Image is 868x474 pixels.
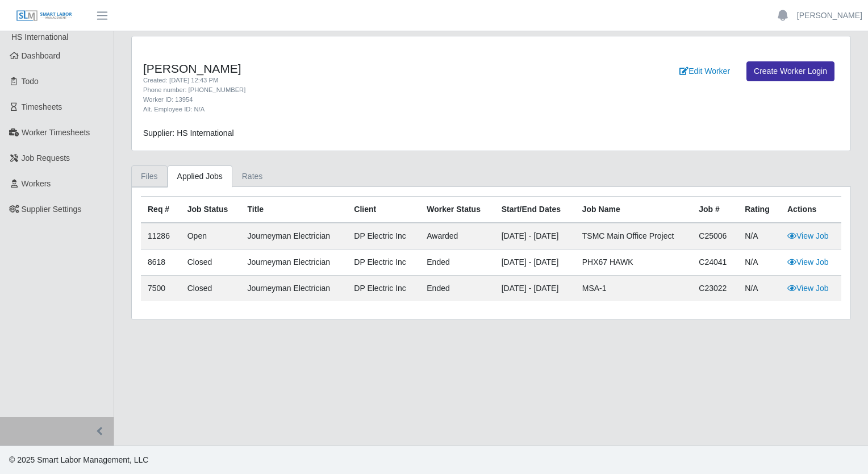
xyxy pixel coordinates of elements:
[141,223,181,250] td: 11286
[22,128,90,137] span: Worker Timesheets
[141,197,181,223] th: Req #
[738,223,781,250] td: N/A
[241,250,348,276] td: Journeyman Electrician
[141,250,181,276] td: 8618
[16,10,73,22] img: SLM Logo
[181,250,241,276] td: Closed
[181,276,241,302] td: Closed
[143,85,542,95] div: Phone number: [PHONE_NUMBER]
[241,223,348,250] td: Journeyman Electrician
[575,250,692,276] td: PHX67 HAWK
[575,276,692,302] td: MSA-1
[738,197,781,223] th: Rating
[495,250,575,276] td: [DATE] - [DATE]
[241,197,348,223] th: Title
[781,197,841,223] th: Actions
[11,32,68,41] span: HS International
[143,95,542,105] div: Worker ID: 13954
[420,223,494,250] td: awarded
[168,165,232,188] a: Applied Jobs
[131,165,168,188] a: Files
[347,250,420,276] td: DP Electric Inc
[787,257,829,267] a: View Job
[143,128,234,138] span: Supplier: HS International
[181,197,241,223] th: Job Status
[232,165,273,188] a: Rates
[420,197,494,223] th: Worker Status
[692,223,738,250] td: C25006
[672,61,737,81] a: Edit Worker
[22,153,70,163] span: Job Requests
[22,77,39,86] span: Todo
[787,284,829,293] a: View Job
[141,276,181,302] td: 7500
[738,276,781,302] td: N/A
[143,61,542,76] h4: [PERSON_NAME]
[692,250,738,276] td: C24041
[347,223,420,250] td: DP Electric Inc
[495,276,575,302] td: [DATE] - [DATE]
[347,197,420,223] th: Client
[692,276,738,302] td: C23022
[495,197,575,223] th: Start/End Dates
[575,197,692,223] th: Job Name
[143,105,542,114] div: Alt. Employee ID: N/A
[22,51,61,60] span: Dashboard
[22,179,51,188] span: Workers
[575,223,692,250] td: TSMC Main Office Project
[241,276,348,302] td: Journeyman Electrician
[495,223,575,250] td: [DATE] - [DATE]
[420,276,494,302] td: ended
[22,205,82,214] span: Supplier Settings
[787,231,829,240] a: View Job
[143,76,542,85] div: Created: [DATE] 12:43 PM
[181,223,241,250] td: Open
[692,197,738,223] th: Job #
[746,61,834,81] a: Create Worker Login
[797,10,862,22] a: [PERSON_NAME]
[347,276,420,302] td: DP Electric Inc
[420,250,494,276] td: ended
[738,250,781,276] td: N/A
[22,102,62,111] span: Timesheets
[9,455,148,464] span: © 2025 Smart Labor Management, LLC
